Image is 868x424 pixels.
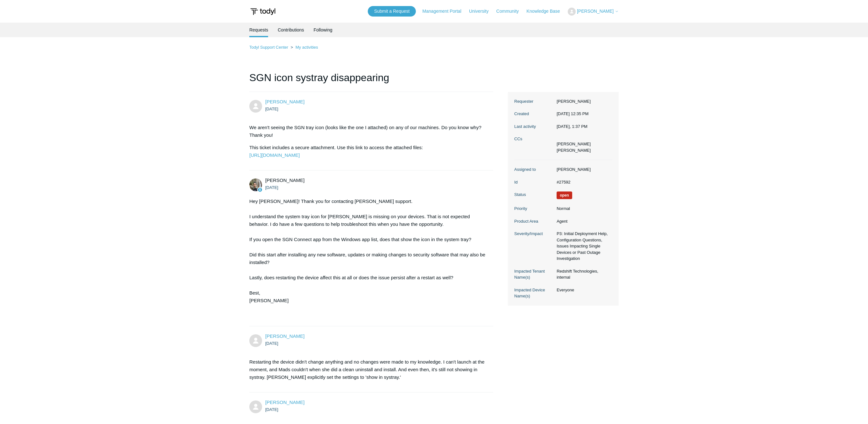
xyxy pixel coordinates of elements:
dt: Status [514,191,553,198]
span: Maya Douglas [265,333,304,339]
dd: [PERSON_NAME] [553,98,612,105]
div: Hey [PERSON_NAME]! Thank you for contacting [PERSON_NAME] support. I understand the system tray i... [249,198,487,320]
time: 08/21/2025, 12:35 [557,111,588,116]
a: Community [496,8,525,15]
span: Maya Douglas [265,400,304,405]
dd: P3: Initial Deployment Help, Configuration Questions, Issues Impacting Single Devices or Past Out... [553,231,612,262]
dd: Everyone [553,287,612,293]
a: Submit a Request [368,6,416,17]
li: Todyl Support Center [249,45,289,50]
time: 08/21/2025, 14:52 [265,407,278,412]
p: Restarting the device didn't change anything and no changes were made to my knowledge. I can't la... [249,358,487,381]
a: My activities [295,45,318,50]
span: [PERSON_NAME] [577,9,614,14]
dt: Impacted Device Name(s) [514,287,553,299]
a: Following [314,23,332,37]
dt: Severity/Impact [514,231,553,237]
dt: Id [514,179,553,185]
span: Michael Tjader [265,177,304,183]
dt: Assigned to [514,166,553,173]
time: 08/21/2025, 12:35 [265,107,278,111]
dd: Normal [553,205,612,212]
dt: Priority [514,205,553,212]
p: This ticket includes a secure attachment. Use this link to access the attached files: [249,144,487,159]
a: [PERSON_NAME] [265,333,304,339]
a: [PERSON_NAME] [265,99,304,104]
dd: Redshift Technologies, internal [553,268,612,281]
a: University [469,8,495,15]
dt: Last activity [514,123,553,130]
dd: [PERSON_NAME] [553,166,612,173]
li: Requests [249,23,268,37]
a: Todyl Support Center [249,45,288,50]
span: We are working on a response for you [557,191,572,199]
a: Knowledge Base [527,8,566,15]
dd: #27592 [553,179,612,185]
dt: Product Area [514,218,553,225]
h1: SGN icon systray disappearing [249,70,493,92]
a: Management Portal [423,8,468,15]
a: [PERSON_NAME] [265,400,304,405]
time: 08/21/2025, 14:51 [265,341,278,346]
li: Madaline [557,147,591,154]
img: Todyl Support Center Help Center home page [249,6,276,17]
a: [URL][DOMAIN_NAME] [249,152,300,158]
a: Contributions [278,23,304,37]
time: 08/21/2025, 13:10 [265,185,278,190]
button: [PERSON_NAME] [568,8,619,16]
dt: CCs [514,136,553,142]
dd: Agent [553,218,612,225]
span: Maya Douglas [265,99,304,104]
dt: Impacted Tenant Name(s) [514,268,553,281]
li: My activities [289,45,318,50]
dt: Requester [514,98,553,105]
p: We aren't seeing the SGN tray icon (looks like the one I attached) on any of our machines. Do you... [249,124,487,139]
dt: Created [514,111,553,117]
li: Madaline Riggs [557,141,591,147]
time: 09/23/2025, 13:37 [557,124,587,129]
